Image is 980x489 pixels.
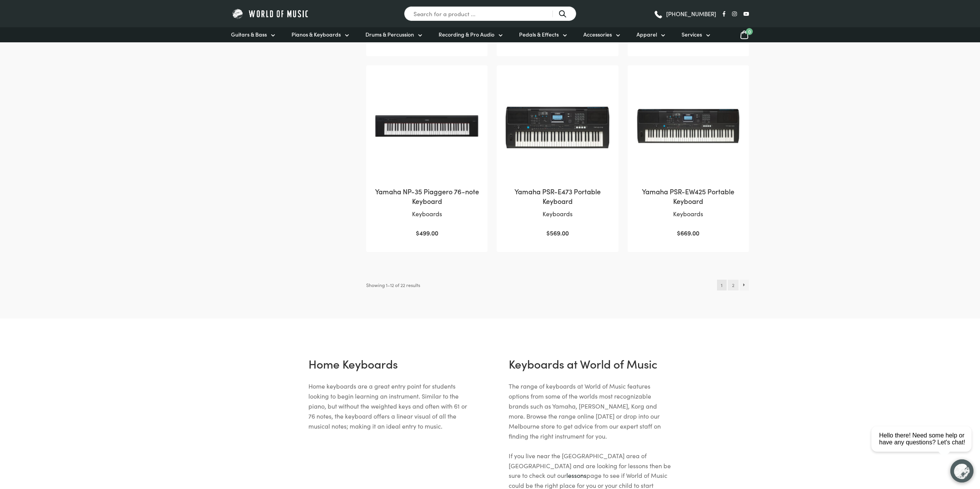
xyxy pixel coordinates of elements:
h2: Yamaha NP-35 Piaggero 76-note Keyboard [374,187,480,206]
img: Yamaha PSR-E473 Portable Keyboard Overview [504,73,610,179]
h2: Home Keyboards [308,355,472,372]
span: Recording & Pro Audio [439,30,494,38]
span: Apparel [637,30,657,38]
a: → [740,280,749,290]
span: Guitars & Bass [231,30,267,38]
iframe: Chat with our support team [868,404,980,489]
input: Search for a product ... [404,6,576,21]
a: Yamaha NP-35 Piaggero 76-note KeyboardKeyboards $499.00 [374,73,480,238]
a: Page 2 [728,280,738,290]
h2: Yamaha PSR-E473 Portable Keyboard [504,187,610,206]
span: Services [682,30,702,38]
a: lessons [566,471,586,479]
span: 0 [746,28,753,35]
span: [PHONE_NUMBER] [666,11,716,17]
img: Yamaha NP-35 Piaggero 76-note Keyboard Front [374,73,480,179]
nav: Product Pagination [717,280,749,290]
a: Yamaha PSR-EW425 Portable KeyboardKeyboards $669.00 [635,73,741,238]
h3: Keyboards at World of Music [509,355,672,372]
p: Showing 1–12 of 22 results [366,280,420,290]
span: $ [546,229,550,237]
h2: Yamaha PSR-EW425 Portable Keyboard [635,187,741,206]
bdi: 669.00 [677,229,699,237]
span: Pianos & Keyboards [291,30,341,38]
p: Keyboards [374,209,480,219]
p: The range of keyboards at World of Music features options from some of the worlds most recognizab... [509,381,672,441]
span: $ [416,229,419,237]
a: [PHONE_NUMBER] [653,8,716,20]
a: Yamaha PSR-E473 Portable KeyboardKeyboards $569.00 [504,73,610,238]
p: Home keyboards are a great entry point for students looking to begin learning an instrument. Simi... [308,381,472,431]
bdi: 569.00 [546,229,569,237]
span: Accessories [583,30,612,38]
span: Drums & Percussion [365,30,414,38]
img: Yamaha PSR-EW425 Portable Keyboard Overview [635,73,741,179]
p: Keyboards [504,209,610,219]
span: Page 1 [717,280,727,290]
span: $ [677,229,680,237]
span: Pedals & Effects [519,30,559,38]
p: Keyboards [635,209,741,219]
img: World of Music [231,8,310,20]
bdi: 499.00 [416,229,438,237]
